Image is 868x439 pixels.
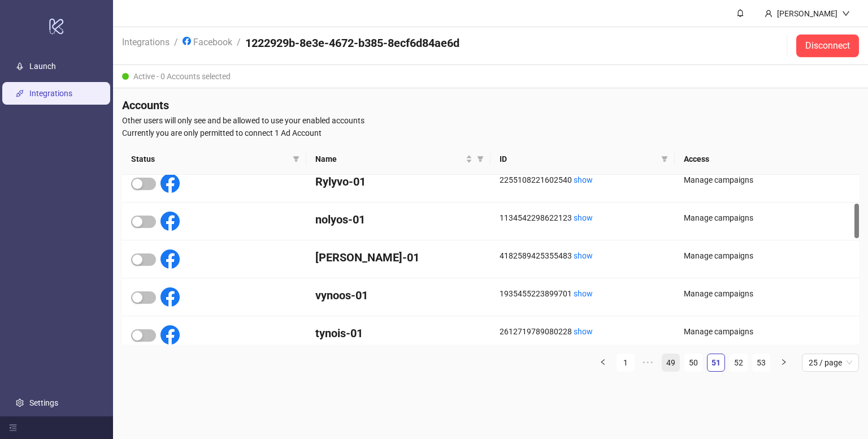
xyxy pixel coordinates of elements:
span: filter [477,156,484,162]
div: 2612719789080228 [500,325,666,338]
li: / [174,35,178,57]
div: 4182589425355483 [500,249,666,262]
span: ID [500,153,657,165]
a: show [574,251,593,260]
li: 50 [684,354,702,372]
div: Active - 0 Accounts selected [113,65,868,88]
th: Name [306,144,491,175]
a: Integrations [120,35,172,48]
li: Previous Page [594,354,612,372]
div: 2255108221602540 [500,174,666,186]
li: 1 [617,354,635,372]
a: 49 [662,354,679,371]
div: Manage campaigns [684,174,850,186]
div: Manage campaigns [684,249,850,262]
span: left [600,359,606,365]
span: filter [661,156,668,162]
span: Currently you are only permitted to connect 1 Ad Account [122,127,859,139]
button: left [594,354,612,372]
span: filter [290,150,302,167]
div: Manage campaigns [684,325,850,338]
li: Next Page [775,354,793,372]
a: 53 [753,354,770,371]
span: Status [131,153,288,165]
a: show [574,175,593,184]
span: ••• [639,354,657,372]
span: Disconnect [805,41,850,51]
h4: vynoos-01 [315,287,481,303]
div: Page Size [802,354,859,372]
span: 25 / page [809,354,852,371]
div: Manage campaigns [684,287,850,300]
a: Facebook [180,35,235,48]
li: / [237,35,241,57]
li: Previous 5 Pages [639,354,657,372]
div: 1935455223899701 [500,287,666,300]
span: Other users will only see and be allowed to use your enabled accounts [122,114,859,127]
li: 52 [730,354,748,372]
h4: tynois-01 [315,325,481,341]
h4: 1222929b-8e3e-4672-b385-8ecf6d84ae6d [245,35,459,51]
a: show [574,289,593,298]
span: filter [659,150,670,167]
span: bell [736,9,744,17]
div: Manage campaigns [684,212,850,224]
h4: Accounts [122,97,859,113]
a: 52 [730,354,747,371]
th: Access [675,144,859,175]
a: Settings [29,398,58,407]
h4: Rylyvo-01 [315,174,481,190]
a: 51 [708,354,724,371]
div: [PERSON_NAME] [772,7,842,20]
span: menu-fold [9,424,17,432]
span: filter [293,156,300,162]
h4: [PERSON_NAME]-01 [315,249,481,265]
button: Disconnect [796,35,859,57]
h4: nolyos-01 [315,212,481,227]
li: 51 [707,354,725,372]
li: 53 [752,354,770,372]
a: show [574,327,593,336]
a: 50 [685,354,702,371]
div: 1134542298622123 [500,212,666,224]
span: right [780,359,787,365]
a: Integrations [29,89,72,98]
a: show [574,213,593,222]
span: user [765,10,772,18]
a: 1 [617,354,634,371]
span: Name [315,153,463,165]
a: Launch [29,62,56,71]
button: right [775,354,793,372]
li: 49 [662,354,680,372]
span: filter [475,150,486,167]
span: down [842,10,850,18]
